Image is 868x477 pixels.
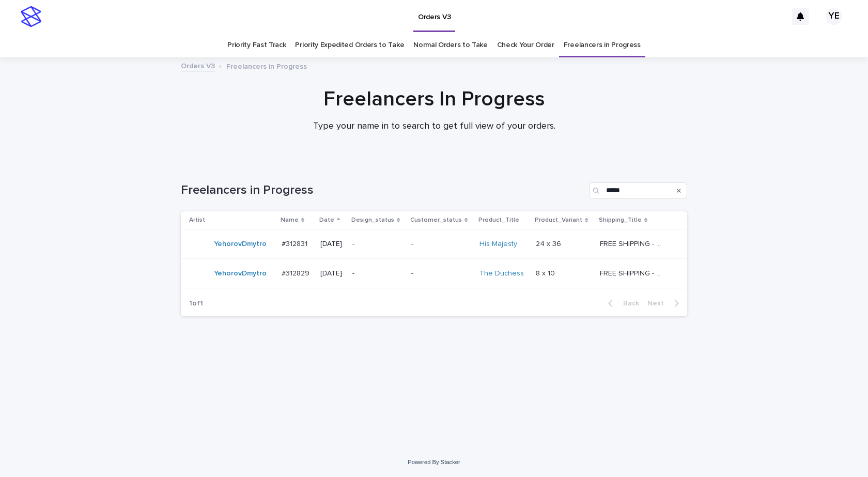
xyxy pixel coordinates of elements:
p: #312829 [282,267,312,278]
p: - [352,269,403,278]
input: Search [589,182,687,199]
a: Orders V3 [181,59,215,71]
a: YehorovDmytro [214,269,267,278]
button: Next [643,299,687,308]
p: Customer_status [410,214,462,226]
p: Shipping_Title [599,214,642,226]
p: - [411,269,471,278]
a: Powered By Stacker [408,459,460,465]
h1: Freelancers in Progress [181,183,585,198]
p: - [352,240,403,249]
p: 8 x 10 [536,267,557,278]
span: Next [647,300,670,307]
a: Priority Expedited Orders to Take [295,33,404,57]
p: Name [281,214,299,226]
p: Artist [189,214,205,226]
h1: Freelancers In Progress [181,87,687,112]
a: Priority Fast Track [227,33,286,57]
tr: YehorovDmytro #312829#312829 [DATE]--The Duchess 8 x 108 x 10 FREE SHIPPING - preview in 1-2 busi... [181,259,687,288]
p: - [411,240,471,249]
p: #312831 [282,238,309,249]
a: YehorovDmytro [214,240,267,249]
p: FREE SHIPPING - preview in 1-2 business days, after your approval delivery will take 5-10 b.d. [600,238,667,249]
p: Design_status [351,214,394,226]
p: [DATE] [320,240,344,249]
p: 24 x 36 [536,238,563,249]
a: Normal Orders to Take [413,33,488,57]
tr: YehorovDmytro #312831#312831 [DATE]--His Majesty 24 x 3624 x 36 FREE SHIPPING - preview in 1-2 bu... [181,229,687,259]
p: FREE SHIPPING - preview in 1-2 business days, after your approval delivery will take 5-10 b.d. [600,267,667,278]
span: Back [617,300,639,307]
a: Check Your Order [497,33,554,57]
p: Product_Variant [535,214,582,226]
a: Freelancers in Progress [564,33,641,57]
a: His Majesty [479,240,517,249]
p: Freelancers in Progress [226,60,307,71]
div: YE [826,8,842,25]
p: Date [319,214,334,226]
p: Product_Title [478,214,519,226]
p: Type your name in to search to get full view of your orders. [227,121,641,132]
a: The Duchess [479,269,524,278]
img: stacker-logo-s-only.png [21,6,41,27]
p: [DATE] [320,269,344,278]
p: 1 of 1 [181,291,211,316]
button: Back [600,299,643,308]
